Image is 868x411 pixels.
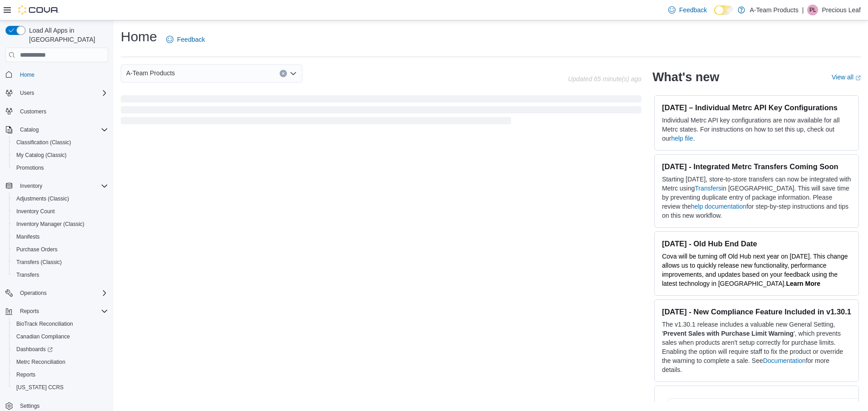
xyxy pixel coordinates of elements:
span: Home [16,68,108,80]
h3: [DATE] - Old Hub End Date [662,239,851,248]
a: Feedback [163,30,208,49]
span: Adjustments (Classic) [16,195,69,202]
span: Feedback [177,35,205,44]
span: Inventory Count [13,206,108,217]
button: BioTrack Reconciliation [9,318,112,330]
span: Settings [20,402,39,410]
a: help documentation [691,203,746,210]
button: Transfers (Classic) [9,256,112,269]
a: Manifests [13,231,43,242]
p: Precious Leaf [822,5,861,15]
button: Inventory Count [9,205,112,218]
span: Users [20,89,34,97]
span: Inventory Manager (Classic) [16,220,84,228]
span: PL [809,5,816,15]
span: Classification (Classic) [13,137,108,148]
span: Canadian Compliance [13,331,108,342]
a: help file [671,135,693,142]
span: Promotions [16,164,44,171]
img: Cova [18,5,59,15]
button: Clear input [280,70,287,77]
span: My Catalog (Classic) [13,150,108,161]
a: View allExternal link [832,73,861,81]
span: Inventory [16,181,108,191]
span: Dashboards [16,346,53,353]
span: Feedback [679,5,707,15]
span: Inventory Count [16,208,55,215]
button: Customers [2,105,112,118]
span: Reports [16,306,108,317]
h2: What's new [652,70,719,84]
span: Transfers (Classic) [13,257,108,268]
span: Transfers [13,269,108,280]
button: Manifests [9,230,112,243]
span: Transfers [16,271,39,279]
button: Transfers [9,269,112,281]
a: Dashboards [13,344,56,355]
span: Reports [16,371,35,378]
a: My Catalog (Classic) [13,150,70,161]
span: Cova will be turning off Old Hub next year on [DATE]. This change allows us to quickly release ne... [662,253,848,287]
p: A-Team Products [750,5,798,15]
a: Home [16,69,38,80]
a: Learn More [786,280,820,287]
a: Reports [13,369,39,380]
span: Manifests [13,231,108,242]
span: Catalog [20,126,39,133]
p: Starting [DATE], store-to-store transfers can now be integrated with Metrc using in [GEOGRAPHIC_D... [662,175,851,220]
strong: Prevent Sales with Purchase Limit Warning [663,330,794,337]
button: Home [2,68,112,81]
span: Inventory [20,182,42,190]
span: Metrc Reconciliation [16,358,65,366]
button: Canadian Compliance [9,330,112,343]
a: Inventory Manager (Classic) [13,219,88,230]
span: Washington CCRS [13,382,108,393]
span: Promotions [13,162,108,173]
button: Inventory [16,181,46,191]
a: Canadian Compliance [13,331,74,342]
span: My Catalog (Classic) [16,152,67,159]
a: Transfers [13,269,43,280]
span: Purchase Orders [16,246,58,253]
span: Load All Apps in [GEOGRAPHIC_DATA] [25,26,108,44]
a: Classification (Classic) [13,137,75,148]
a: Documentation [763,357,806,364]
button: Reports [9,368,112,381]
span: Manifests [16,233,39,240]
a: Feedback [665,1,710,19]
button: Inventory [2,180,112,192]
a: Promotions [13,162,48,173]
span: Reports [13,369,108,380]
button: Catalog [16,124,42,135]
a: Purchase Orders [13,244,61,255]
span: A-Team Products [126,68,175,78]
span: Dashboards [13,344,108,355]
button: Promotions [9,161,112,174]
a: Adjustments (Classic) [13,193,73,204]
span: Customers [20,108,46,115]
span: BioTrack Reconciliation [16,320,73,328]
a: Dashboards [9,343,112,356]
button: Inventory Manager (Classic) [9,218,112,230]
span: Transfers (Classic) [16,259,62,266]
a: Transfers [695,185,722,192]
button: Adjustments (Classic) [9,192,112,205]
span: Classification (Classic) [16,139,71,146]
svg: External link [855,75,861,81]
p: | [802,5,804,15]
span: Purchase Orders [13,244,108,255]
a: Inventory Count [13,206,59,217]
span: Canadian Compliance [16,333,70,340]
span: Loading [121,97,641,126]
span: Inventory Manager (Classic) [13,219,108,230]
button: Metrc Reconciliation [9,356,112,368]
h3: [DATE] - New Compliance Feature Included in v1.30.1 [662,307,851,316]
h3: [DATE] - Integrated Metrc Transfers Coming Soon [662,162,851,171]
a: [US_STATE] CCRS [13,382,67,393]
p: The v1.30.1 release includes a valuable new General Setting, ' ', which prevents sales when produ... [662,320,851,374]
span: Home [20,71,35,78]
span: [US_STATE] CCRS [16,384,64,391]
button: Reports [16,306,43,317]
span: Reports [20,308,39,315]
